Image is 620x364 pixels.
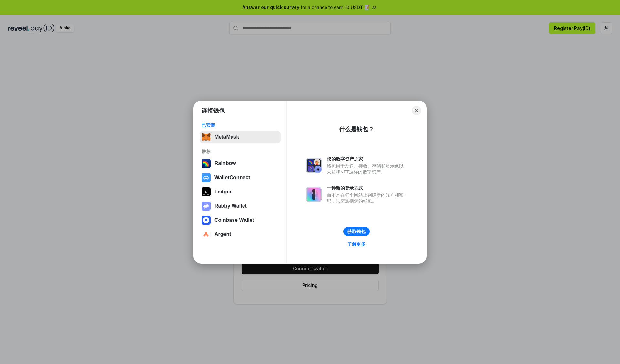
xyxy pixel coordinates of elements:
[201,107,225,114] h1: 连接钱包
[214,203,247,209] div: Rabby Wallet
[327,192,407,204] div: 而不是在每个网站上创建新的账户和密码，只需连接您的钱包。
[200,171,281,184] button: WalletConnect
[214,175,250,181] div: WalletConnect
[306,158,322,173] img: svg+xml,%3Csvg%20xmlns%3D%22http%3A%2F%2Fwww.w3.org%2F2000%2Fsvg%22%20fill%3D%22none%22%20viewBox...
[214,217,254,223] div: Coinbase Wallet
[201,133,211,142] img: svg+xml,%3Csvg%20fill%3D%22none%22%20height%3D%2233%22%20viewBox%3D%220%200%2035%2033%22%20width%...
[201,230,211,239] img: svg+xml,%3Csvg%20width%3D%2228%22%20height%3D%2228%22%20viewBox%3D%220%200%2028%2028%22%20fill%3D...
[200,131,281,143] button: MetaMask
[214,231,231,237] div: Argent
[200,214,281,227] button: Coinbase Wallet
[214,189,232,195] div: Ledger
[339,125,374,133] div: 什么是钱包？
[327,163,407,175] div: 钱包用于发送、接收、存储和显示像以太坊和NFT这样的数字资产。
[201,216,211,225] img: svg+xml,%3Csvg%20width%3D%2228%22%20height%3D%2228%22%20viewBox%3D%220%200%2028%2028%22%20fill%3D...
[327,185,407,191] div: 一种新的登录方式
[201,187,211,196] img: svg+xml,%3Csvg%20xmlns%3D%22http%3A%2F%2Fwww.w3.org%2F2000%2Fsvg%22%20width%3D%2228%22%20height%3...
[327,156,407,162] div: 您的数字资产之家
[214,161,236,166] div: Rainbow
[306,187,322,202] img: svg+xml,%3Csvg%20xmlns%3D%22http%3A%2F%2Fwww.w3.org%2F2000%2Fsvg%22%20fill%3D%22none%22%20viewBox...
[347,229,366,234] div: 获取钱包
[344,240,369,248] a: 了解更多
[200,157,281,170] button: Rainbow
[201,173,211,182] img: svg+xml,%3Csvg%20width%3D%2228%22%20height%3D%2228%22%20viewBox%3D%220%200%2028%2028%22%20fill%3D...
[347,241,366,247] div: 了解更多
[200,200,281,212] button: Rabby Wallet
[201,202,211,211] img: svg+xml,%3Csvg%20xmlns%3D%22http%3A%2F%2Fwww.w3.org%2F2000%2Fsvg%22%20fill%3D%22none%22%20viewBox...
[412,106,421,115] button: Close
[200,228,281,241] button: Argent
[200,185,281,198] button: Ledger
[201,159,211,168] img: svg+xml,%3Csvg%20width%3D%22120%22%20height%3D%22120%22%20viewBox%3D%220%200%20120%20120%22%20fil...
[201,122,279,128] div: 已安装
[343,227,370,236] button: 获取钱包
[214,134,239,140] div: MetaMask
[201,149,279,154] div: 推荐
